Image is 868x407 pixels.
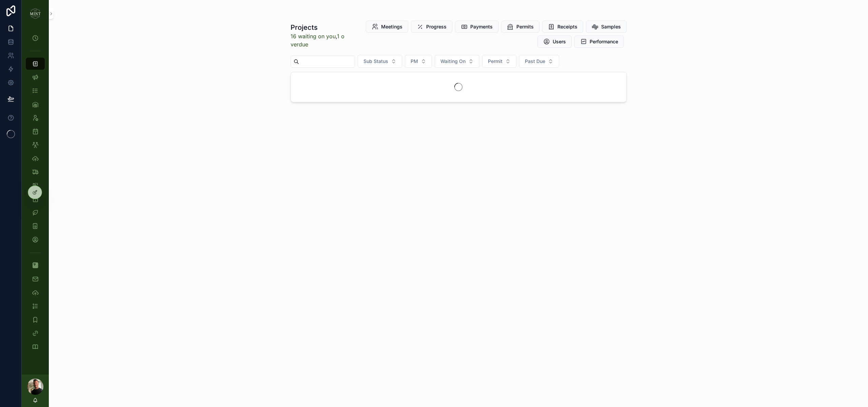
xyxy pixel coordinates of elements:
span: Permits [516,23,534,30]
button: Performance [574,36,624,48]
button: Permits [501,21,539,33]
span: Waiting On [440,58,466,65]
button: Receipts [542,21,583,33]
span: Performance [590,38,618,45]
span: Meetings [381,23,402,30]
button: Users [537,36,572,48]
button: Samples [586,21,627,33]
button: Select Button [482,55,516,68]
a: 16 waiting on you [291,33,336,40]
span: Permit [488,58,502,65]
span: Sub Status [363,58,388,65]
button: Select Button [435,55,479,68]
button: Select Button [519,55,559,68]
span: Users [553,38,566,45]
span: PM [411,58,418,65]
button: Meetings [366,21,408,33]
button: Select Button [405,55,432,68]
img: App logo [30,8,41,19]
span: Samples [601,23,621,30]
span: Payments [470,23,493,30]
button: Payments [455,21,498,33]
span: Progress [426,23,447,30]
span: Receipts [557,23,577,30]
h1: Projects [291,23,346,32]
button: Progress [411,21,452,33]
span: Past Due [525,58,545,65]
button: Select Button [358,55,402,68]
div: scrollable content [22,27,49,362]
span: , [291,32,346,48]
